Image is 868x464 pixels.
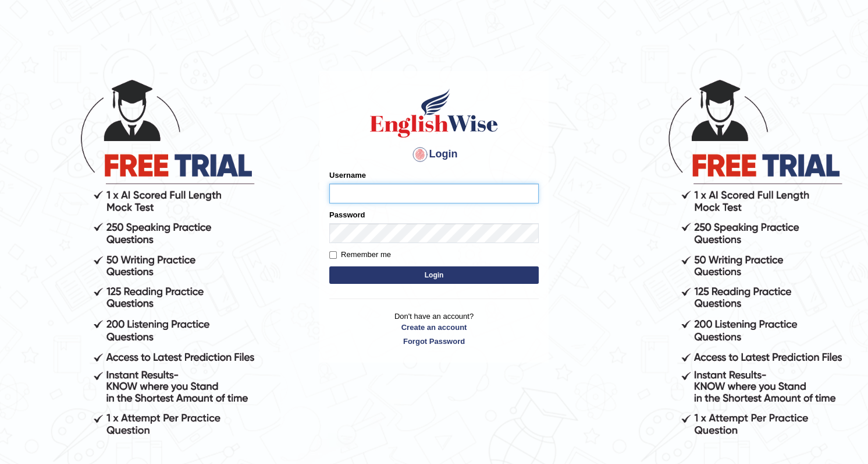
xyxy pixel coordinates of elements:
button: Login [329,266,539,284]
a: Create an account [329,322,539,333]
input: Remember me [329,251,337,259]
h4: Login [329,145,539,164]
img: Logo of English Wise sign in for intelligent practice with AI [368,87,500,139]
label: Remember me [329,249,391,261]
label: Password [329,209,365,220]
p: Don't have an account? [329,311,539,347]
label: Username [329,170,366,181]
a: Forgot Password [329,336,539,347]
